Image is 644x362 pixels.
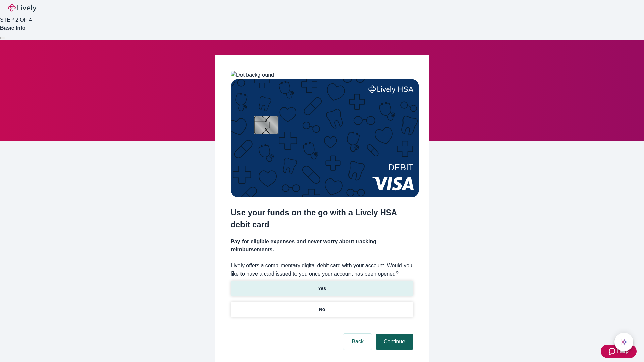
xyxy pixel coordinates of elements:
svg: Lively AI Assistant [621,339,627,345]
button: Yes [231,281,413,296]
button: No [231,302,413,317]
button: Zendesk support iconHelp [601,345,637,358]
h2: Use your funds on the go with a Lively HSA debit card [231,206,413,231]
img: Lively [8,4,36,12]
button: Continue [376,334,413,350]
span: Help [617,347,629,355]
button: Back [343,334,372,350]
button: chat [614,333,633,351]
label: Lively offers a complimentary digital debit card with your account. Would you like to have a card... [231,262,413,278]
h4: Pay for eligible expenses and never worry about tracking reimbursements. [231,238,413,254]
svg: Zendesk support icon [609,347,617,355]
p: Yes [318,285,326,292]
img: Dot background [231,71,274,79]
p: No [319,306,325,313]
img: Debit card [231,79,419,197]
